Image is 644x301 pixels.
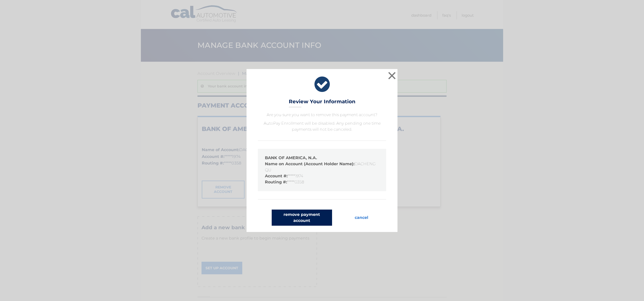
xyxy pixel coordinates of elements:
li: DACHENG QU [265,161,379,173]
p: Are you sure you want to remove this payment account? [258,112,386,118]
strong: BANK OF AMERICA, N.A. [265,155,317,160]
p: AutoPay Enrollment will be disabled. Any pending one time payments will not be canceled. [258,120,386,132]
button: × [387,71,397,81]
button: cancel [351,210,372,226]
strong: Name on Account (Account Holder Name): [265,161,354,166]
h3: Review Your Information [289,98,355,107]
button: remove payment account [272,210,332,226]
strong: Routing #: [265,180,287,184]
strong: Account #: [265,174,288,178]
